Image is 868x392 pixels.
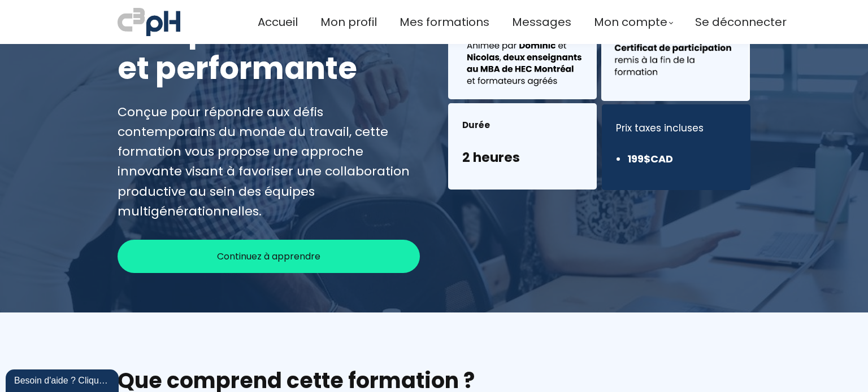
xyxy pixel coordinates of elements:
[627,152,673,166] font: 199$CAD
[118,103,410,220] font: Conçue pour répondre aux défis contemporains du monde du travail, cette formation vous propose un...
[217,249,320,263] span: Continuez à apprendre
[462,148,520,166] font: 2 heures
[400,13,489,32] a: Mes formations
[6,367,121,392] iframe: chat widget
[616,121,704,135] font: Prix ​​taxes incluses
[512,13,571,32] a: Messages
[118,6,180,38] img: a70bc7685e0efc0bd0b04b3506828469.jpeg
[594,13,667,32] span: Mon compte
[258,13,298,32] a: Accueil
[462,119,490,131] font: Durée
[695,13,787,32] a: Se déconnecter
[320,13,377,32] a: Mon profil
